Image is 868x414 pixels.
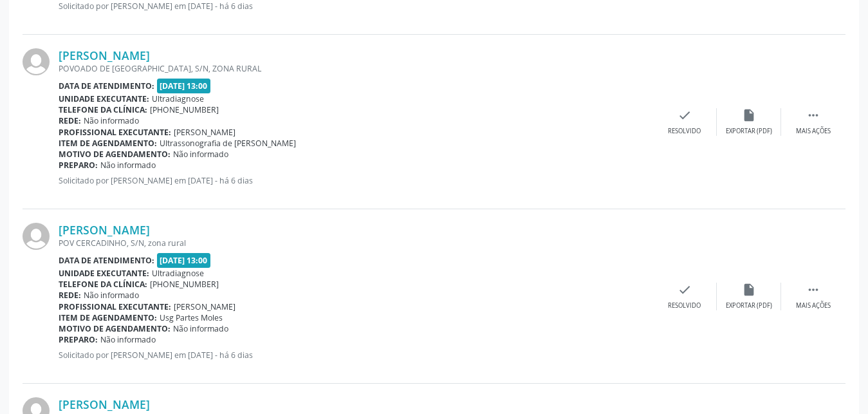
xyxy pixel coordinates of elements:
div: Mais ações [796,127,831,136]
span: Usg Partes Moles [160,312,223,323]
b: Preparo: [59,160,98,171]
span: Ultrassonografia de [PERSON_NAME] [160,138,296,149]
i: check [678,283,692,297]
p: Solicitado por [PERSON_NAME] em [DATE] - há 6 dias [59,350,652,361]
a: [PERSON_NAME] [59,48,150,62]
b: Item de agendamento: [59,312,157,323]
b: Motivo de agendamento: [59,323,171,334]
b: Motivo de agendamento: [59,149,171,160]
span: [PERSON_NAME] [174,127,235,138]
p: Solicitado por [PERSON_NAME] em [DATE] - há 6 dias [59,175,652,186]
div: Exportar (PDF) [726,127,772,136]
span: Não informado [84,115,139,126]
i: insert_drive_file [742,283,756,297]
span: [DATE] 13:00 [157,79,211,93]
p: Solicitado por [PERSON_NAME] em [DATE] - há 6 dias [59,1,652,12]
span: Não informado [173,323,228,334]
b: Profissional executante: [59,301,171,312]
b: Telefone da clínica: [59,279,147,290]
a: [PERSON_NAME] [59,223,150,237]
b: Rede: [59,290,81,301]
div: Resolvido [668,301,701,310]
span: [PERSON_NAME] [174,301,235,312]
span: [PHONE_NUMBER] [150,279,219,290]
b: Rede: [59,115,81,126]
span: Ultradiagnose [152,93,204,104]
img: img [23,48,50,75]
i:  [806,283,820,297]
div: Resolvido [668,127,701,136]
i: insert_drive_file [742,108,756,122]
span: Ultradiagnose [152,268,204,279]
span: [DATE] 13:00 [157,253,211,268]
b: Item de agendamento: [59,138,157,149]
span: Não informado [173,149,228,160]
b: Profissional executante: [59,127,171,138]
div: POVOADO DE [GEOGRAPHIC_DATA], S/N, ZONA RURAL [59,63,652,74]
b: Data de atendimento: [59,80,154,91]
b: Telefone da clínica: [59,104,147,115]
i:  [806,108,820,122]
b: Data de atendimento: [59,255,154,266]
span: Não informado [100,334,156,345]
span: Não informado [84,290,139,301]
span: Não informado [100,160,156,171]
i: check [678,108,692,122]
div: Exportar (PDF) [726,301,772,310]
div: Mais ações [796,301,831,310]
div: POV CERCADINHO, S/N, zona rural [59,238,652,249]
span: [PHONE_NUMBER] [150,104,219,115]
a: [PERSON_NAME] [59,397,150,411]
b: Unidade executante: [59,268,149,279]
img: img [23,223,50,250]
b: Unidade executante: [59,93,149,104]
b: Preparo: [59,334,98,345]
